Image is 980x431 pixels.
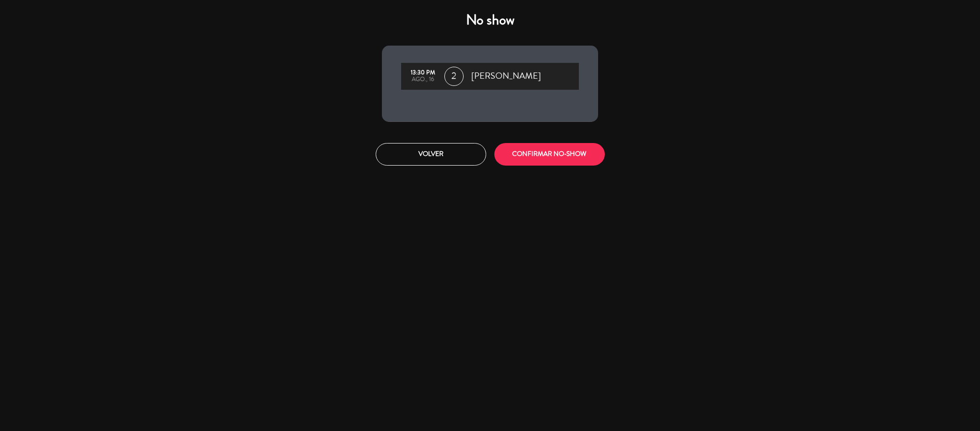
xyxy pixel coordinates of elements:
h4: No show [382,12,598,29]
button: CONFIRMAR NO-SHOW [494,143,605,166]
div: 13:30 PM [406,70,440,76]
span: 2 [444,67,464,86]
div: ago., 16 [406,76,440,83]
span: [PERSON_NAME] [471,69,541,84]
button: Volver [376,143,486,166]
